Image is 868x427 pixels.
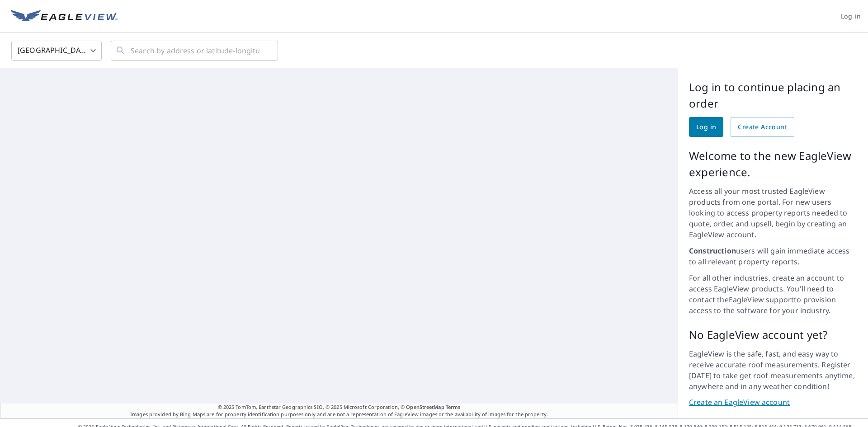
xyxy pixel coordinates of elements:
[131,38,259,63] input: Search by address or latitude-longitude
[841,11,861,22] span: Log in
[689,327,857,343] p: No EagleView account yet?
[689,246,736,256] strong: Construction
[689,272,857,316] p: For all other industries, create an account to access EagleView products. You'll need to contact ...
[689,79,857,112] p: Log in to continue placing an order
[689,348,857,392] p: EagleView is the safe, fast, and easy way to receive accurate roof measurements. Register [DATE] ...
[406,404,444,410] a: OpenStreetMap
[689,397,857,408] a: Create an EagleView account
[689,117,723,137] a: Log in
[729,295,794,305] a: EagleView support
[689,245,857,267] p: users will gain immediate access to all relevant property reports.
[696,122,716,133] span: Log in
[689,186,857,240] p: Access all your most trusted EagleView products from one portal. For new users looking to access ...
[11,10,118,23] img: EV Logo
[11,38,102,63] div: [GEOGRAPHIC_DATA]
[218,404,461,411] span: © 2025 TomTom, Earthstar Geographics SIO, © 2025 Microsoft Corporation, ©
[731,117,794,137] a: Create Account
[738,122,787,133] span: Create Account
[689,148,857,180] p: Welcome to the new EagleView experience.
[446,404,461,410] a: Terms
